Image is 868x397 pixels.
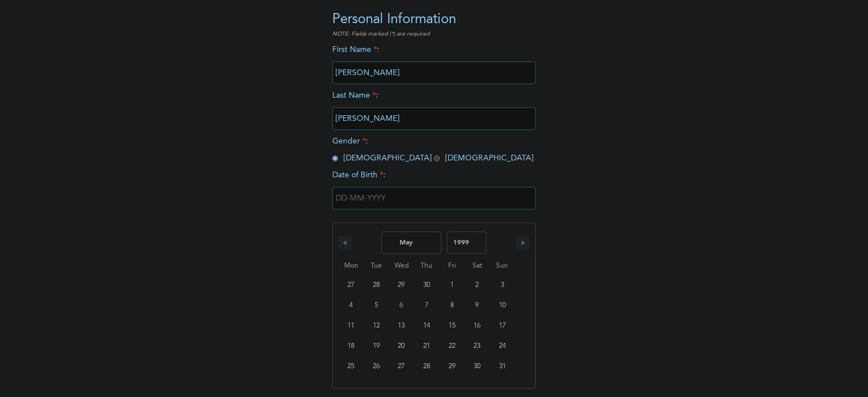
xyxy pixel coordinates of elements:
span: Gender : [DEMOGRAPHIC_DATA] [DEMOGRAPHIC_DATA] [332,137,533,162]
span: Date of Birth : [332,169,385,181]
span: 7 [425,295,428,316]
span: 15 [449,316,455,336]
button: 18 [338,336,364,356]
button: 24 [489,336,515,356]
button: 15 [439,316,465,336]
button: 14 [414,316,440,336]
span: 21 [423,336,430,356]
span: 8 [450,295,454,316]
button: 9 [465,295,490,316]
button: 17 [489,316,515,336]
button: 23 [465,336,490,356]
button: 7 [414,295,440,316]
span: 23 [474,336,480,356]
span: 6 [400,295,403,316]
span: Tue [364,257,389,275]
button: 28 [414,356,440,377]
h2: Personal Information [332,10,536,30]
span: First Name : [332,46,536,77]
span: Last Name : [332,91,536,123]
span: 10 [499,295,506,316]
span: 25 [348,356,354,377]
span: 11 [348,316,354,336]
span: 1 [450,275,454,295]
button: 13 [389,316,414,336]
button: 10 [489,295,515,316]
button: 30 [465,356,490,377]
span: Sat [465,257,490,275]
p: NOTE: Fields marked (*) are required [332,30,536,38]
button: 29 [439,356,465,377]
span: 29 [449,356,455,377]
button: 22 [439,336,465,356]
span: 2 [475,275,479,295]
span: Sun [489,257,515,275]
span: 19 [373,336,380,356]
span: 9 [475,295,479,316]
span: Thu [414,257,440,275]
span: 22 [449,336,455,356]
button: 1 [439,275,465,295]
span: Wed [389,257,414,275]
span: 3 [501,275,504,295]
span: 20 [398,336,405,356]
span: 14 [423,316,430,336]
span: 13 [398,316,405,336]
input: Enter your first name [332,62,536,84]
button: 16 [465,316,490,336]
span: 30 [474,356,480,377]
button: 21 [414,336,440,356]
button: 8 [439,295,465,316]
span: Mon [338,257,364,275]
button: 27 [389,356,414,377]
span: 24 [499,336,506,356]
button: 3 [489,275,515,295]
button: 2 [465,275,490,295]
span: 5 [375,295,378,316]
span: Fri [439,257,465,275]
span: 12 [373,316,380,336]
span: 27 [398,356,405,377]
button: 26 [364,356,389,377]
button: 19 [364,336,389,356]
button: 12 [364,316,389,336]
button: 11 [338,316,364,336]
span: 17 [499,316,506,336]
button: 25 [338,356,364,377]
span: 16 [474,316,480,336]
button: 4 [338,295,364,316]
span: 26 [373,356,380,377]
span: 4 [349,295,353,316]
button: 5 [364,295,389,316]
input: DD-MM-YYYY [332,187,536,210]
button: 31 [489,356,515,377]
span: 28 [423,356,430,377]
button: 6 [389,295,414,316]
input: Enter your last name [332,107,536,130]
span: 31 [499,356,506,377]
button: 20 [389,336,414,356]
span: 18 [348,336,354,356]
